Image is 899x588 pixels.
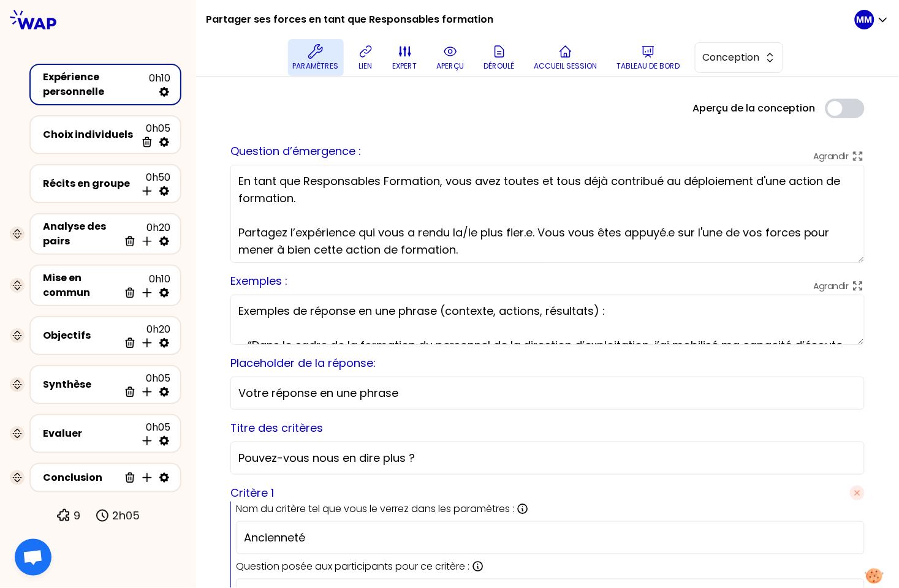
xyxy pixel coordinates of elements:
[855,10,889,29] button: MM
[293,61,339,71] p: Paramètres
[814,150,849,162] p: Agrandir
[230,165,865,263] textarea: En tant que Responsables Formation, vous avez toutes et tous déjà contribué au déploiement d'une ...
[119,221,170,247] div: 0h20
[236,559,469,574] p: Question posée aux participants pour ce critère :
[288,39,344,76] button: Paramètres
[236,502,514,516] p: Nom du critère tel que vous le verrez dans les paramètres :
[230,484,274,502] label: Critère 1
[43,127,136,142] div: Choix individuels
[74,507,80,524] p: 9
[230,295,865,345] textarea: Exemples de réponse en une phrase (contexte, actions, résultats) : - “Dans le cadre de la formati...
[437,61,465,71] p: aperçu
[529,39,602,76] button: Accueil session
[43,470,119,485] div: Conclusion
[484,61,515,71] p: Déroulé
[814,280,849,292] p: Agrandir
[119,272,170,299] div: 0h10
[15,539,51,576] div: Ouvrir le chat
[43,219,119,249] div: Analyse des pairs
[230,355,376,371] label: Placeholder de la réponse:
[149,71,170,98] div: 0h10
[354,39,378,76] button: lien
[432,39,469,76] button: aperçu
[136,420,170,447] div: 0h05
[230,143,361,159] label: Question d’émergence :
[230,420,323,435] label: Titre des critères
[244,529,857,546] input: Ex: Expérience
[703,50,758,65] span: Conception
[693,101,816,116] label: Aperçu de la conception
[43,377,119,392] div: Synthèse
[119,322,170,349] div: 0h20
[857,13,873,26] p: MM
[136,121,170,148] div: 0h05
[612,39,685,76] button: Tableau de bord
[230,273,287,288] label: Exemples :
[43,176,136,191] div: Récits en groupe
[119,371,170,398] div: 0h05
[112,507,140,524] p: 2h05
[43,70,149,99] div: Expérience personnelle
[617,61,680,71] p: Tableau de bord
[534,61,597,71] p: Accueil session
[43,271,119,300] div: Mise en commun
[359,61,373,71] p: lien
[43,426,136,441] div: Evaluer
[43,328,119,343] div: Objectifs
[695,42,783,73] button: Conception
[388,39,422,76] button: expert
[393,61,417,71] p: expert
[479,39,520,76] button: Déroulé
[136,170,170,197] div: 0h50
